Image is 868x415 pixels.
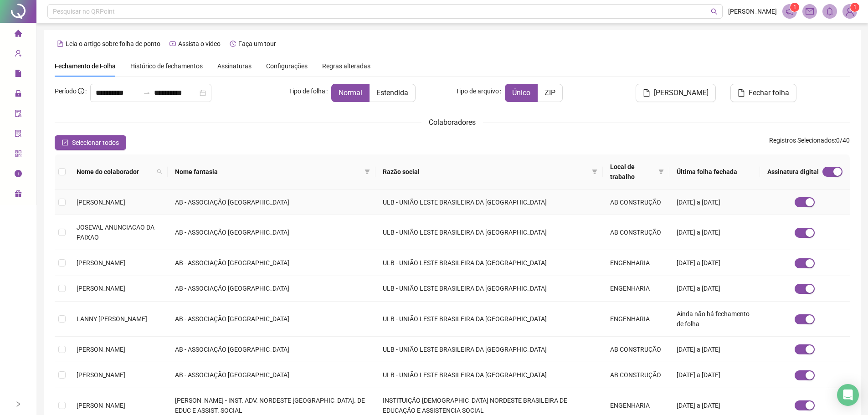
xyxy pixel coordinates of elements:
span: Único [512,88,530,97]
span: filter [365,169,370,174]
td: AB CONSTRUÇÃO [603,362,670,388]
td: ULB - UNIÃO LESTE BRASILEIRA DA [GEOGRAPHIC_DATA] [375,190,603,215]
td: AB CONSTRUÇÃO [603,337,670,362]
td: ENGENHARIA [603,276,670,302]
span: search [711,8,718,15]
td: ULB - UNIÃO LESTE BRASILEIRA DA [GEOGRAPHIC_DATA] [375,362,603,388]
span: info-circle [15,166,22,184]
span: file [643,89,650,97]
td: [DATE] a [DATE] [669,215,760,250]
span: file [738,89,745,97]
td: AB - ASSOCIAÇÃO [GEOGRAPHIC_DATA] [168,250,375,276]
span: Período [55,87,77,95]
span: [PERSON_NAME] [77,285,125,292]
span: Assista o vídeo [178,40,221,47]
span: filter [657,160,666,184]
sup: Atualize o seu contato no menu Meus Dados [850,3,859,12]
td: ULB - UNIÃO LESTE BRASILEIRA DA [GEOGRAPHIC_DATA] [375,337,603,362]
span: Configurações [266,63,308,69]
span: : 0 / 40 [769,135,850,150]
span: check-square [62,139,68,146]
span: Fechar folha [749,87,789,98]
span: [PERSON_NAME] [77,346,125,353]
span: youtube [169,41,176,47]
span: [PERSON_NAME] [77,259,125,266]
span: ZIP [544,88,555,97]
button: Fechar folha [730,84,796,102]
span: to [143,89,150,97]
span: Estendida [376,88,408,97]
span: Histórico de fechamentos [130,62,203,70]
span: Assinatura digital [767,167,819,177]
span: lock [15,86,22,104]
td: AB - ASSOCIAÇÃO [GEOGRAPHIC_DATA] [168,276,375,302]
td: ULB - UNIÃO LESTE BRASILEIRA DA [GEOGRAPHIC_DATA] [375,215,603,250]
img: 73052 [843,5,857,18]
span: info-circle [78,88,84,94]
span: JOSEVAL ANUNCIACAO DA PAIXAO [77,224,154,241]
td: ULB - UNIÃO LESTE BRASILEIRA DA [GEOGRAPHIC_DATA] [375,250,603,276]
td: AB - ASSOCIAÇÃO [GEOGRAPHIC_DATA] [168,362,375,388]
span: Faça um tour [238,40,276,47]
td: AB CONSTRUÇÃO [603,190,670,215]
span: search [155,165,164,179]
span: mail [806,7,814,15]
span: [PERSON_NAME] [77,199,125,206]
span: history [230,41,236,47]
td: AB - ASSOCIAÇÃO [GEOGRAPHIC_DATA] [168,215,375,250]
td: [DATE] a [DATE] [669,190,760,215]
span: Nome do colaborador [77,167,153,177]
td: AB - ASSOCIAÇÃO [GEOGRAPHIC_DATA] [168,337,375,362]
span: Colaboradores [429,118,476,127]
span: [PERSON_NAME] [77,371,125,379]
span: 1 [793,4,796,10]
span: Nome fantasia [175,167,361,177]
td: AB - ASSOCIAÇÃO [GEOGRAPHIC_DATA] [168,302,375,337]
span: Tipo de arquivo [456,86,499,96]
td: ULB - UNIÃO LESTE BRASILEIRA DA [GEOGRAPHIC_DATA] [375,276,603,302]
span: [PERSON_NAME] [728,6,777,16]
td: [DATE] a [DATE] [669,276,760,302]
span: LANNY [PERSON_NAME] [77,315,147,323]
span: solution [15,126,22,144]
span: Fechamento de Folha [55,62,116,70]
th: Última folha fechada [669,154,760,190]
span: home [15,26,22,44]
td: AB - ASSOCIAÇÃO [GEOGRAPHIC_DATA] [168,190,375,215]
span: notification [786,7,794,15]
span: filter [592,169,597,174]
span: Local de trabalho [610,162,655,182]
span: Razão social [383,167,588,177]
span: right [15,401,21,407]
span: bell [826,7,834,15]
span: gift [15,186,22,204]
span: search [157,169,162,174]
span: Assinaturas [217,63,252,69]
td: [DATE] a [DATE] [669,337,760,362]
span: file [15,66,22,84]
span: filter [363,165,372,179]
td: ENGENHARIA [603,250,670,276]
div: Open Intercom Messenger [837,384,859,406]
span: filter [658,169,664,174]
span: qrcode [15,146,22,164]
span: Selecionar todos [72,138,119,148]
button: Selecionar todos [55,135,126,150]
sup: 1 [790,3,799,12]
td: ULB - UNIÃO LESTE BRASILEIRA DA [GEOGRAPHIC_DATA] [375,302,603,337]
button: [PERSON_NAME] [636,84,716,102]
span: Ainda não há fechamento de folha [677,310,750,328]
td: ENGENHARIA [603,302,670,337]
span: [PERSON_NAME] [77,402,125,409]
span: user-add [15,46,22,64]
span: filter [590,165,599,179]
span: 1 [853,4,857,10]
td: [DATE] a [DATE] [669,362,760,388]
span: Registros Selecionados [769,137,835,144]
span: Leia o artigo sobre folha de ponto [66,40,160,47]
span: file-text [57,41,63,47]
span: Regras alteradas [322,63,370,69]
span: Normal [339,88,362,97]
span: audit [15,106,22,124]
span: [PERSON_NAME] [654,87,709,98]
